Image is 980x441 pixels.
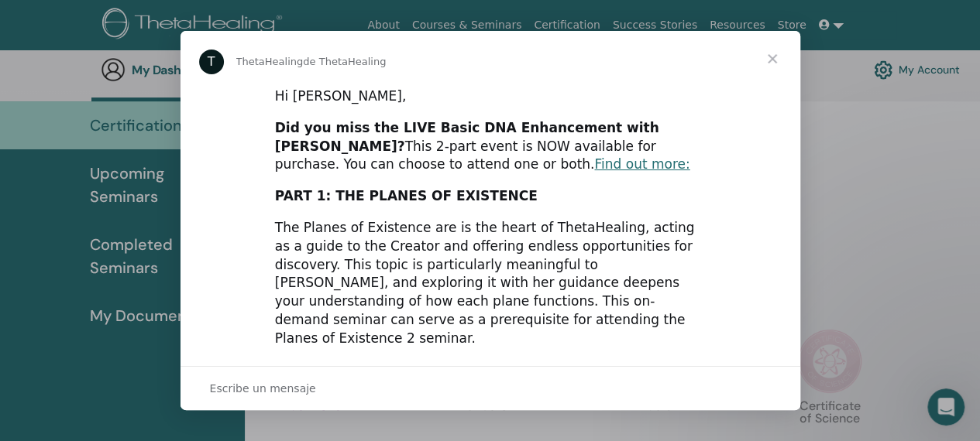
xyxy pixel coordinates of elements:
div: The Planes of Existence are is the heart of ThetaHealing, acting as a guide to the Creator and of... [275,219,706,348]
span: de ThetaHealing [303,56,386,67]
b: PART 1: THE PLANES OF EXISTENCE [275,188,538,203]
div: Abrir conversación y responder [181,366,800,410]
div: Profile image for ThetaHealing [199,50,224,74]
span: Escribe un mensaje [210,378,316,398]
span: ThetaHealing [236,56,304,67]
span: Cerrar [744,31,800,87]
a: Find out more: [594,156,689,172]
div: This 2-part event is NOW available for purchase. You can choose to attend one or both. [275,119,706,174]
div: Hi [PERSON_NAME], [275,87,706,106]
b: Did you miss the LIVE Basic DNA Enhancement with [PERSON_NAME]? [275,120,659,154]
